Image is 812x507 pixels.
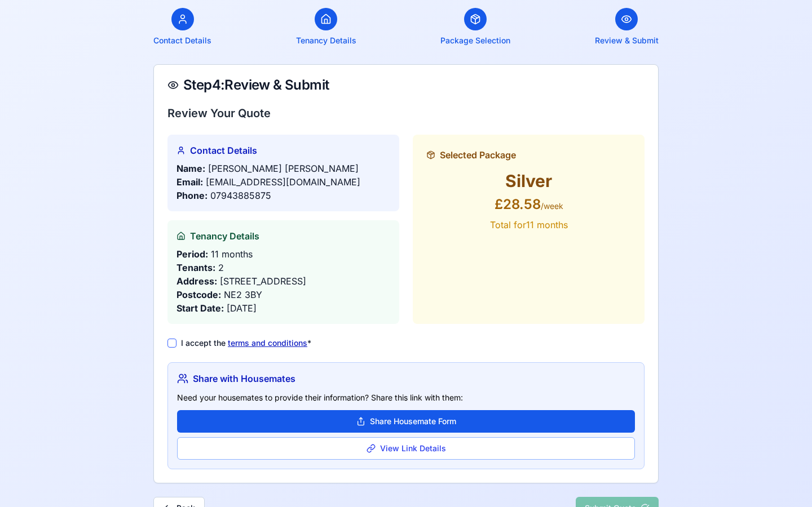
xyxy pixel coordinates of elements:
div: £ 28.58 [426,195,631,214]
p: 2 [176,261,390,274]
p: Need your housemates to provide their information? Share this link with them: [177,392,635,403]
span: /week [541,201,563,211]
a: terms and conditions [228,338,307,348]
strong: Period: [176,248,208,260]
button: Share Housemate Form [177,410,635,433]
strong: Start Date: [176,303,224,314]
h4: Tenancy Details [176,229,390,243]
strong: Tenants: [176,262,215,273]
p: 11 months [176,247,390,261]
label: I accept the * [181,337,311,349]
span: Review & Submit [595,35,659,46]
p: 07943885875 [176,189,390,202]
div: Silver [426,171,631,191]
strong: Postcode: [176,289,221,300]
span: Package Selection [440,35,510,46]
p: [PERSON_NAME] [PERSON_NAME] [176,162,390,175]
strong: Phone: [176,190,208,201]
p: [EMAIL_ADDRESS][DOMAIN_NAME] [176,175,390,189]
p: Total for 11 months [426,218,631,232]
strong: Name: [176,163,205,174]
p: [DATE] [176,301,390,315]
p: NE2 3BY [176,288,390,301]
strong: Email: [176,176,203,188]
h4: Contact Details [176,144,390,157]
span: Tenancy Details [296,35,356,46]
div: Step 4 : Review & Submit [167,78,645,92]
h3: Share with Housemates [177,372,635,385]
p: [STREET_ADDRESS] [176,274,390,288]
button: View Link Details [177,437,635,460]
h4: Selected Package [426,148,631,162]
span: Contact Details [153,35,211,46]
h3: Review Your Quote [167,105,645,121]
strong: Address: [176,275,217,287]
